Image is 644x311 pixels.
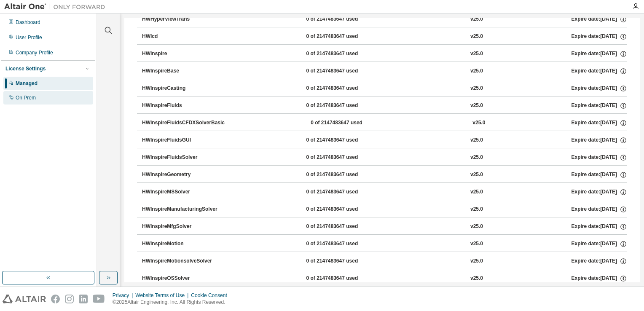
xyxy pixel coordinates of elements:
[306,85,382,92] div: 0 of 2147483647 used
[3,295,46,303] img: altair_logo.svg
[113,299,232,306] p: © 2025 Altair Engineering, Inc. All Rights Reserved.
[142,223,218,231] div: HWInspireMfgSolver
[142,183,627,201] button: HWInspireMSSolver0 of 2147483647 usedv25.0Expire date:[DATE]
[142,62,627,80] button: HWInspireBase0 of 2147483647 usedv25.0Expire date:[DATE]
[16,49,53,56] div: Company Profile
[142,269,627,288] button: HWInspireOSSolver0 of 2147483647 usedv25.0Expire date:[DATE]
[65,295,74,303] img: instagram.svg
[470,223,483,231] div: v25.0
[571,257,627,265] div: Expire date: [DATE]
[571,50,627,58] div: Expire date: [DATE]
[142,85,218,92] div: HWInspireCasting
[470,137,483,144] div: v25.0
[142,217,627,236] button: HWInspireMfgSolver0 of 2147483647 usedv25.0Expire date:[DATE]
[135,292,191,299] div: Website Terms of Use
[470,85,483,92] div: v25.0
[306,33,382,40] div: 0 of 2147483647 used
[142,275,218,282] div: HWInspireOSSolver
[306,50,382,58] div: 0 of 2147483647 used
[142,137,218,144] div: HWInspireFluidsGUI
[142,188,218,196] div: HWInspireMSSolver
[142,235,627,253] button: HWInspireMotion0 of 2147483647 usedv25.0Expire date:[DATE]
[142,45,627,63] button: HWInspire0 of 2147483647 usedv25.0Expire date:[DATE]
[470,154,483,161] div: v25.0
[306,137,382,144] div: 0 of 2147483647 used
[5,65,46,72] div: License Settings
[142,252,627,271] button: HWInspireMotionsolveSolver0 of 2147483647 usedv25.0Expire date:[DATE]
[311,119,386,127] div: 0 of 2147483647 used
[142,114,627,132] button: HWInspireFluidsCFDXSolverBasic0 of 2147483647 usedv25.0Expire date:[DATE]
[142,10,627,29] button: HWHyperViewTrans0 of 2147483647 usedv25.0Expire date:[DATE]
[16,19,40,26] div: Dashboard
[142,97,627,115] button: HWInspireFluids0 of 2147483647 usedv25.0Expire date:[DATE]
[571,85,627,92] div: Expire date: [DATE]
[571,275,627,282] div: Expire date: [DATE]
[93,295,105,303] img: youtube.svg
[142,67,218,75] div: HWInspireBase
[142,102,218,110] div: HWInspireFluids
[142,16,218,23] div: HWHyperViewTrans
[142,131,627,150] button: HWInspireFluidsGUI0 of 2147483647 usedv25.0Expire date:[DATE]
[306,206,382,213] div: 0 of 2147483647 used
[571,33,627,40] div: Expire date: [DATE]
[571,102,627,110] div: Expire date: [DATE]
[470,67,483,75] div: v25.0
[79,295,88,303] img: linkedin.svg
[142,154,218,161] div: HWInspireFluidsSolver
[142,79,627,98] button: HWInspireCasting0 of 2147483647 usedv25.0Expire date:[DATE]
[142,240,218,248] div: HWInspireMotion
[571,171,627,179] div: Expire date: [DATE]
[16,34,42,41] div: User Profile
[142,166,627,184] button: HWInspireGeometry0 of 2147483647 usedv25.0Expire date:[DATE]
[16,80,38,87] div: Managed
[142,33,218,40] div: HWIcd
[472,119,485,127] div: v25.0
[142,148,627,167] button: HWInspireFluidsSolver0 of 2147483647 usedv25.0Expire date:[DATE]
[571,188,627,196] div: Expire date: [DATE]
[470,240,483,248] div: v25.0
[142,50,218,58] div: HWInspire
[16,94,36,101] div: On Prem
[470,275,483,282] div: v25.0
[142,171,218,179] div: HWInspireGeometry
[470,50,483,58] div: v25.0
[142,257,218,265] div: HWInspireMotionsolveSolver
[306,188,382,196] div: 0 of 2147483647 used
[470,171,483,179] div: v25.0
[306,223,382,231] div: 0 of 2147483647 used
[4,3,110,11] img: Altair One
[113,292,135,299] div: Privacy
[306,275,382,282] div: 0 of 2147483647 used
[306,67,382,75] div: 0 of 2147483647 used
[571,240,627,248] div: Expire date: [DATE]
[306,171,382,179] div: 0 of 2147483647 used
[306,240,382,248] div: 0 of 2147483647 used
[142,206,218,213] div: HWInspireManufacturingSolver
[571,223,627,231] div: Expire date: [DATE]
[470,257,483,265] div: v25.0
[571,67,627,75] div: Expire date: [DATE]
[191,292,232,299] div: Cookie Consent
[142,200,627,219] button: HWInspireManufacturingSolver0 of 2147483647 usedv25.0Expire date:[DATE]
[571,206,627,213] div: Expire date: [DATE]
[51,295,60,303] img: facebook.svg
[470,102,483,110] div: v25.0
[571,16,627,23] div: Expire date: [DATE]
[142,119,225,127] div: HWInspireFluidsCFDXSolverBasic
[470,188,483,196] div: v25.0
[306,154,382,161] div: 0 of 2147483647 used
[572,119,627,127] div: Expire date: [DATE]
[142,27,627,46] button: HWIcd0 of 2147483647 usedv25.0Expire date:[DATE]
[306,257,382,265] div: 0 of 2147483647 used
[470,206,483,213] div: v25.0
[470,16,483,23] div: v25.0
[571,137,627,144] div: Expire date: [DATE]
[571,154,627,161] div: Expire date: [DATE]
[470,33,483,40] div: v25.0
[306,102,382,110] div: 0 of 2147483647 used
[306,16,382,23] div: 0 of 2147483647 used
